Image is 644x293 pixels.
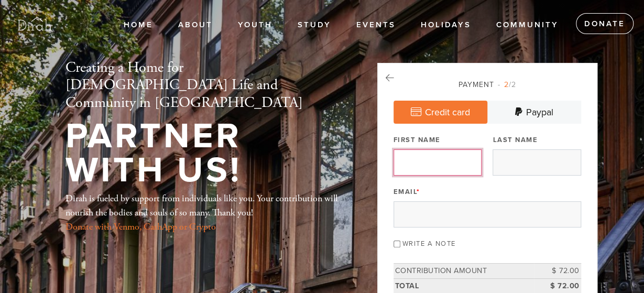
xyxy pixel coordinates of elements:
a: Events [348,15,403,35]
a: Credit card [394,101,487,124]
h1: Partner With Us! [66,120,343,187]
span: /2 [498,80,516,89]
label: Last Name [493,135,538,145]
a: Youth [230,15,280,35]
span: 2 [504,80,509,89]
span: This field is required. [417,188,420,196]
div: Dirah is fueled by support from individuals like you. Your contribution will nourish the bodies a... [66,191,343,234]
td: Contribution Amount [394,264,534,279]
div: Payment [394,79,581,90]
a: About [170,15,221,35]
a: Donate with Venmo, CashApp or Crypto [66,221,216,233]
td: $ 72.00 [534,264,581,279]
a: Community [488,15,566,35]
a: Holidays [413,15,479,35]
label: Email [394,187,420,197]
a: Donate [576,13,634,34]
a: Home [116,15,161,35]
a: Study [290,15,339,35]
a: Paypal [487,101,581,124]
label: First Name [394,135,441,145]
h2: Creating a Home for [DEMOGRAPHIC_DATA] Life and Community in [GEOGRAPHIC_DATA] [66,59,343,112]
label: Write a note [402,240,456,248]
img: Untitled%20design%20%284%29.png [16,5,53,43]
